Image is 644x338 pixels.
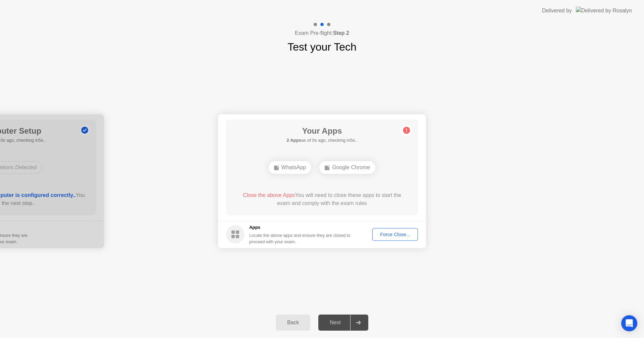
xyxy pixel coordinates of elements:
[375,232,416,237] div: Force Close...
[320,320,350,326] div: Next
[372,228,418,241] button: Force Close...
[542,7,572,15] div: Delivered by
[249,232,351,245] div: Locate the above apps and ensure they are closed to proceed with your exam.
[249,224,351,231] h5: Apps
[286,138,301,143] b: 2 Apps
[333,30,349,36] b: Step 2
[286,137,357,144] h5: as of 0s ago, checking in5s..
[286,125,357,137] h1: Your Apps
[269,161,312,174] div: WhatsApp
[621,315,637,331] div: Open Intercom Messenger
[243,192,295,198] span: Close the above Apps
[319,161,375,174] div: Google Chrome
[287,39,357,55] h1: Test your Tech
[576,7,632,14] img: Delivered by Rosalyn
[276,315,310,331] button: Back
[295,29,349,37] h4: Exam Pre-flight:
[236,191,409,207] div: You will need to close these apps to start the exam and comply with the exam rules
[278,320,308,326] div: Back
[318,315,368,331] button: Next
